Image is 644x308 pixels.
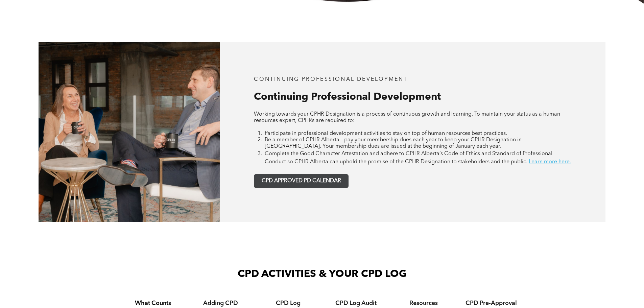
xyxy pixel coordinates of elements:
span: Continuing Professional Development [254,92,441,102]
span: Be a member of CPHR Alberta – pay your membership dues each year to keep your CPHR Designation in... [265,137,522,149]
span: Complete the Good Character Attestation and adhere to CPHR Alberta’s Code of Ethics and Standard ... [265,151,552,165]
h4: Resources [396,300,451,307]
span: CPD APPROVED PD CALENDAR [262,178,341,184]
span: Working towards your CPHR Designation is a process of continuous growth and learning. To maintain... [254,112,560,123]
h4: What Counts [125,300,181,307]
span: CONTINUING PROFESSIONAL DEVELOPMENT [254,77,408,82]
h4: CPD Log Audit [328,300,384,307]
span: CPD ACTIVITIES & YOUR CPD LOG [238,269,407,279]
a: Learn more here. [529,159,571,165]
a: CPD APPROVED PD CALENDAR [254,174,349,188]
span: Participate in professional development activities to stay on top of human resources best practices. [265,131,507,136]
